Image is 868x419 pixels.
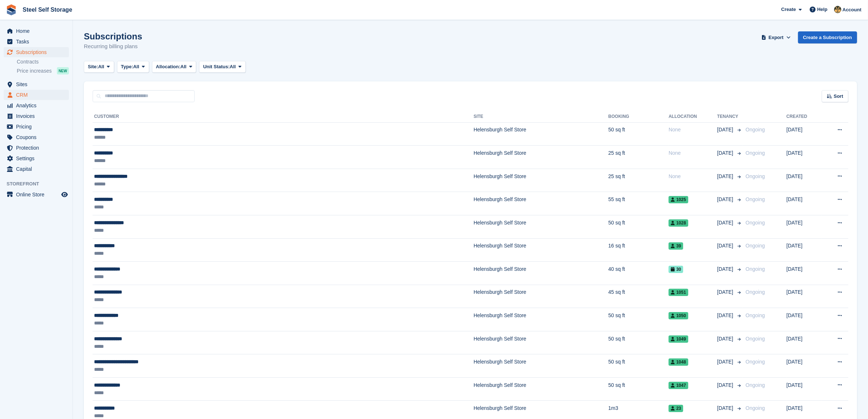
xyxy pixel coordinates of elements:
span: Capital [16,164,60,174]
td: 25 sq ft [608,146,669,169]
td: [DATE] [786,331,822,354]
td: [DATE] [786,146,822,169]
a: Price increases NEW [17,67,69,75]
span: 1050 [669,312,688,319]
td: 25 sq ft [608,169,669,192]
span: [DATE] [717,404,735,412]
td: [DATE] [786,192,822,215]
span: Price increases [17,68,52,74]
span: Create [781,6,796,13]
span: Type: [121,63,133,70]
button: Export [760,31,792,43]
span: Ongoing [746,150,765,156]
td: 16 sq ft [608,238,669,262]
a: menu [4,26,69,36]
a: menu [4,164,69,174]
a: Create a Subscription [798,31,857,43]
td: Helensburgh Self Store [474,331,608,354]
span: [DATE] [717,173,735,180]
td: 45 sq ft [608,285,669,308]
td: Helensburgh Self Store [474,215,608,238]
td: Helensburgh Self Store [474,262,608,285]
span: Pricing [16,122,60,132]
span: Ongoing [746,382,765,388]
td: 50 sq ft [608,354,669,378]
td: 50 sq ft [608,215,669,238]
td: [DATE] [786,285,822,308]
span: Tasks [16,36,60,47]
td: Helensburgh Self Store [474,169,608,192]
div: None [669,173,717,180]
span: All [180,63,187,70]
span: 1028 [669,219,688,227]
span: Subscriptions [16,47,60,57]
th: Created [786,111,822,123]
td: [DATE] [786,262,822,285]
span: [DATE] [717,242,735,250]
span: All [230,63,236,70]
a: menu [4,36,69,47]
button: Site: All [84,61,114,73]
span: [DATE] [717,219,735,227]
div: None [669,149,717,157]
a: menu [4,143,69,153]
p: Recurring billing plans [84,42,142,51]
a: menu [4,47,69,57]
span: 1051 [669,289,688,296]
span: Export [768,34,783,41]
td: 40 sq ft [608,262,669,285]
span: Allocation: [156,63,180,70]
span: Account [842,6,861,14]
span: Coupons [16,132,60,142]
span: Protection [16,143,60,153]
span: Online Store [16,189,60,200]
span: Sites [16,79,60,89]
span: All [133,63,139,70]
td: 50 sq ft [608,308,669,331]
a: menu [4,189,69,200]
th: Allocation [669,111,717,123]
span: Ongoing [746,266,765,272]
td: Helensburgh Self Store [474,122,608,146]
span: Invoices [16,111,60,121]
span: Ongoing [746,173,765,179]
span: 39 [669,242,683,250]
td: Helensburgh Self Store [474,285,608,308]
td: [DATE] [786,377,822,401]
a: Preview store [60,190,69,199]
button: Allocation: All [152,61,196,73]
span: [DATE] [717,288,735,296]
a: menu [4,90,69,100]
td: Helensburgh Self Store [474,308,608,331]
td: Helensburgh Self Store [474,354,608,378]
span: [DATE] [717,358,735,366]
span: [DATE] [717,265,735,273]
span: Site: [88,63,98,70]
div: NEW [57,67,69,74]
span: Ongoing [746,243,765,249]
span: [DATE] [717,335,735,343]
a: Steel Self Storage [20,4,75,16]
td: 50 sq ft [608,331,669,354]
span: 1049 [669,335,688,343]
span: Settings [16,153,60,164]
span: Storefront [7,180,73,188]
td: 50 sq ft [608,122,669,146]
span: Ongoing [746,127,765,132]
span: 1048 [669,358,688,366]
span: [DATE] [717,126,735,134]
td: Helensburgh Self Store [474,377,608,401]
th: Tenancy [717,111,743,123]
img: James Steel [834,6,841,13]
span: Ongoing [746,312,765,318]
td: [DATE] [786,308,822,331]
img: stora-icon-8386f47178a22dfd0bd8f6a31ec36ba5ce8667c1dd55bd0f319d3a0aa187defe.svg [6,4,17,15]
a: menu [4,122,69,132]
span: [DATE] [717,149,735,157]
span: Unit Status: [203,63,230,70]
span: 1047 [669,382,688,389]
span: 30 [669,266,683,273]
span: Sort [834,93,843,100]
span: Ongoing [746,359,765,365]
th: Site [474,111,608,123]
